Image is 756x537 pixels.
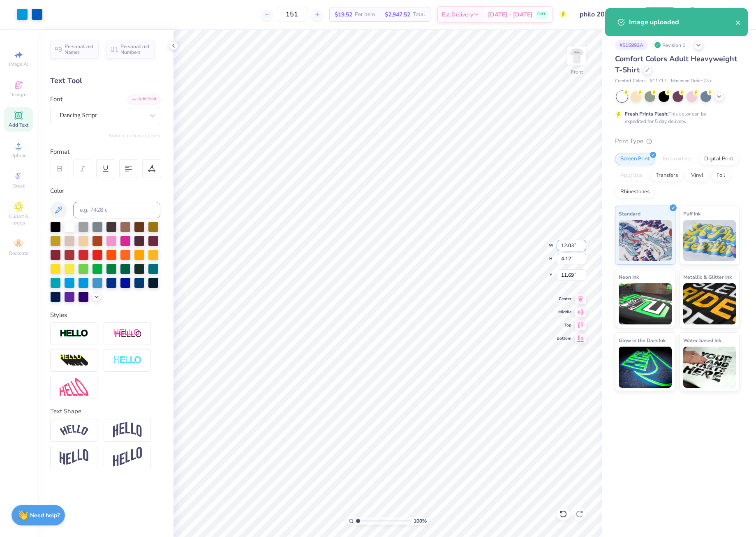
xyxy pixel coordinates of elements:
[625,110,726,125] div: This color can be expedited for 5 day delivery.
[60,425,88,436] img: Arc
[9,61,28,67] span: Image AI
[615,137,740,146] div: Print Type
[65,44,94,55] span: Personalized Names
[683,283,736,324] img: Metallic & Glitter Ink
[571,68,583,76] div: Front
[557,309,571,315] span: Middle
[50,95,62,104] label: Font
[650,169,683,182] div: Transfers
[615,78,645,85] span: Comfort Colors
[113,422,142,438] img: Arch
[557,296,571,302] span: Center
[488,10,532,19] span: [DATE] - [DATE]
[699,153,739,165] div: Digital Print
[619,209,640,218] span: Standard
[615,153,655,165] div: Screen Print
[557,322,571,328] span: Top
[619,336,666,345] span: Glow in the Dark Ink
[615,40,648,50] div: # 515992A
[735,17,741,27] button: close
[109,132,160,139] button: Switch to Greek Letters
[537,12,546,17] span: FREE
[652,40,690,50] div: Revision 1
[50,186,160,196] div: Color
[9,91,28,98] span: Designs
[60,354,88,367] img: 3d Illusion
[50,407,160,416] div: Text Shape
[683,336,721,345] span: Water based Ink
[113,356,142,365] img: Negative Space
[30,512,60,519] strong: Need help?
[573,6,634,23] input: Untitled Design
[683,273,732,281] span: Metallic & Glitter Ink
[10,152,27,159] span: Upload
[73,202,160,218] input: e.g. 7428 c
[9,250,28,257] span: Decorate
[9,122,28,128] span: Add Text
[619,283,672,324] img: Neon Ink
[650,78,667,85] span: # C1717
[113,329,142,339] img: Shadow
[615,169,648,182] div: Applique
[569,48,585,64] img: Front
[711,169,731,182] div: Foil
[615,186,655,198] div: Rhinestones
[619,220,672,261] img: Standard
[615,54,737,75] span: Comfort Colors Adult Heavyweight T-Shirt
[683,209,701,218] span: Puff Ink
[619,273,639,281] span: Neon Ink
[683,220,736,261] img: Puff Ink
[413,10,425,19] span: Total
[60,329,88,338] img: Stroke
[657,153,696,165] div: Embroidery
[683,347,736,388] img: Water based Ink
[671,78,712,85] span: Minimum Order: 24 +
[619,347,672,388] img: Glow in the Dark Ink
[4,213,33,226] span: Clipart & logos
[442,10,473,19] span: Est. Delivery
[385,10,410,19] span: $2,947.52
[557,336,571,341] span: Bottom
[60,378,88,396] img: Free Distort
[113,447,142,467] img: Rise
[625,111,668,117] strong: Fresh Prints Flash:
[128,95,160,104] div: Add Font
[60,449,88,465] img: Flag
[686,169,709,182] div: Vinyl
[629,17,735,27] div: Image uploaded
[50,75,160,86] div: Text Tool
[50,310,160,320] div: Styles
[355,10,375,19] span: Per Item
[120,44,150,55] span: Personalized Numbers
[335,10,352,19] span: $19.52
[276,7,308,22] input: – –
[50,147,161,157] div: Format
[414,517,427,525] span: 100 %
[12,183,25,189] span: Greek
